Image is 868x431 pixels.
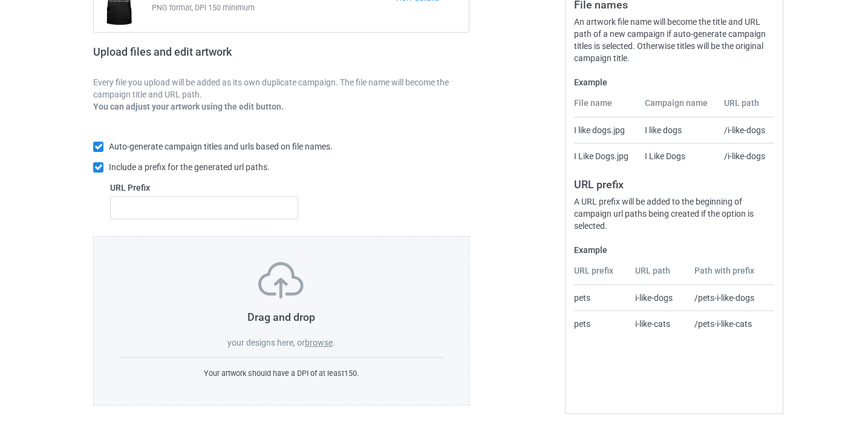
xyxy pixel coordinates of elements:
[638,143,718,169] td: I Like Dogs
[227,338,305,347] span: your designs here, or
[628,265,688,285] th: URL path
[305,338,333,347] label: browse
[258,262,304,298] img: svg+xml;base64,PD94bWwgdmVyc2lvbj0iMS4wIiBlbmNvZGluZz0iVVRGLTgiPz4KPHN2ZyB3aWR0aD0iNzVweCIgaGVpZ2...
[688,285,774,311] td: /pets-i-like-dogs
[204,369,359,378] span: Your artwork should have a DPI of at least 150 .
[110,182,298,194] label: URL Prefix
[574,244,774,256] label: Example
[574,97,638,117] th: File name
[688,265,774,285] th: Path with prefix
[574,177,774,191] h3: URL prefix
[109,162,270,172] span: Include a prefix for the generated url paths.
[152,2,394,14] span: PNG format, DPI 150 minimum
[574,196,774,232] div: A URL prefix will be added to the beginning of campaign url paths being created if the option is ...
[574,143,638,169] td: I Like Dogs.jpg
[717,143,774,169] td: /i-like-dogs
[333,338,335,347] span: .
[119,310,443,324] h3: Drag and drop
[93,76,469,100] p: Every file you upload will be added as its own duplicate campaign. The file name will become the ...
[628,311,688,337] td: i-like-cats
[93,45,319,68] h2: Upload files and edit artwork
[688,311,774,337] td: /pets-i-like-cats
[574,311,628,337] td: pets
[638,117,718,143] td: I like dogs
[574,285,628,311] td: pets
[628,285,688,311] td: i-like-dogs
[109,142,333,151] span: Auto-generate campaign titles and urls based on file names.
[638,97,718,117] th: Campaign name
[574,265,628,285] th: URL prefix
[717,117,774,143] td: /i-like-dogs
[574,76,774,88] label: Example
[574,117,638,143] td: I like dogs.jpg
[717,97,774,117] th: URL path
[574,16,774,64] div: An artwork file name will become the title and URL path of a new campaign if auto-generate campai...
[93,102,284,111] b: You can adjust your artwork using the edit button.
